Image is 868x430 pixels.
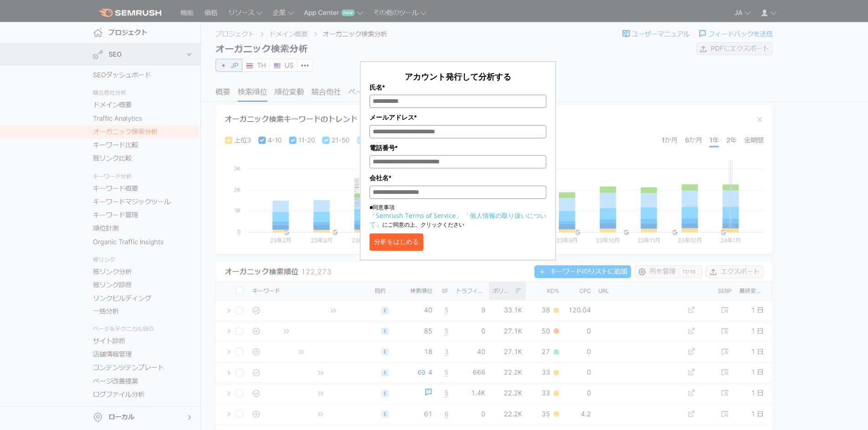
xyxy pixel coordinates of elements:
a: 「個人情報の取り扱いについて」 [370,211,546,228]
button: 分析をはじめる [370,233,423,251]
a: 「Semrush Terms of Service」 [370,211,462,220]
label: 電話番号* [370,143,546,153]
span: アカウント発行して分析する [405,71,511,82]
label: メールアドレス* [370,112,546,122]
p: ■同意事項 にご同意の上、クリックください [370,203,546,229]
